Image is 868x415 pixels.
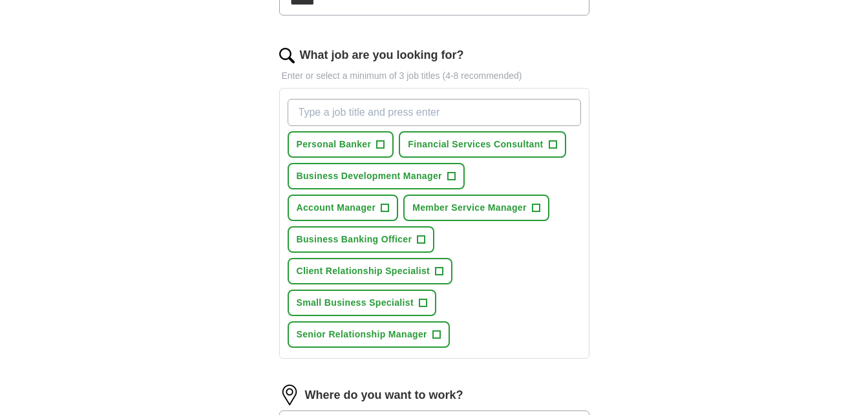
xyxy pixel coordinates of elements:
[297,169,442,183] span: Business Development Manager
[288,195,399,221] button: Account Manager
[297,233,412,246] span: Business Banking Officer
[288,290,437,316] button: Small Business Specialist
[297,328,427,341] span: Senior Relationship Manager
[288,226,435,253] button: Business Banking Officer
[297,264,430,278] span: Client Relationship Specialist
[300,47,464,64] label: What job are you looking for?
[288,99,581,126] input: Type a job title and press enter
[297,138,372,151] span: Personal Banker
[279,385,300,405] img: location.png
[279,48,295,63] img: search.png
[403,195,549,221] button: Member Service Manager
[288,163,465,189] button: Business Development Manager
[399,131,566,158] button: Financial Services Consultant
[408,138,543,151] span: Financial Services Consultant
[279,69,589,83] p: Enter or select a minimum of 3 job titles (4-8 recommended)
[288,321,450,348] button: Senior Relationship Manager
[297,201,376,215] span: Account Manager
[305,387,463,404] label: Where do you want to work?
[412,201,527,215] span: Member Service Manager
[288,258,453,284] button: Client Relationship Specialist
[288,131,394,158] button: Personal Banker
[297,296,414,310] span: Small Business Specialist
